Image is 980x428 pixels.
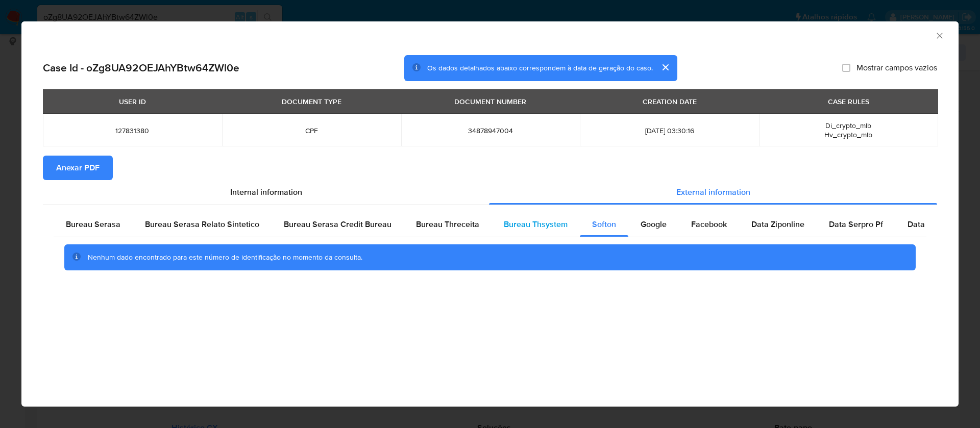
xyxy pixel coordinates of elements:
[842,64,850,72] input: Mostrar campos vazios
[592,126,747,135] span: [DATE] 03:30:16
[825,120,871,131] span: Di_crypto_mlb
[276,93,348,110] div: DOCUMENT TYPE
[592,218,616,230] span: Softon
[653,55,677,80] button: cerrar
[448,93,532,110] div: DOCUMENT NUMBER
[55,126,210,135] span: 127831380
[43,61,239,74] h2: Case Id - oZg8UA92OEJAhYBtw64ZWl0e
[751,218,804,230] span: Data Ziponline
[230,186,302,198] span: Internal information
[54,212,926,237] div: Detailed external info
[43,156,113,180] button: Anexar PDF
[145,218,259,230] span: Bureau Serasa Relato Sintetico
[504,218,568,230] span: Bureau Thsystem
[829,218,883,230] span: Data Serpro Pf
[824,130,872,140] span: Hv_crypto_mlb
[822,93,875,110] div: CASE RULES
[641,218,667,230] span: Google
[413,126,568,135] span: 34878947004
[113,93,152,110] div: USER ID
[935,31,944,40] button: Fechar a janela
[676,186,750,198] span: External information
[856,63,937,73] span: Mostrar campos vazios
[636,93,703,110] div: CREATION DATE
[416,218,479,230] span: Bureau Threceita
[88,252,362,262] span: Nenhum dado encontrado para este número de identificação no momento da consulta.
[427,63,653,73] span: Os dados detalhados abaixo correspondem à data de geração do caso.
[234,126,389,135] span: CPF
[43,180,937,205] div: Detailed info
[908,218,961,230] span: Data Serpro Pj
[56,157,100,179] span: Anexar PDF
[691,218,727,230] span: Facebook
[284,218,391,230] span: Bureau Serasa Credit Bureau
[21,21,959,407] div: closure-recommendation-modal
[66,218,120,230] span: Bureau Serasa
